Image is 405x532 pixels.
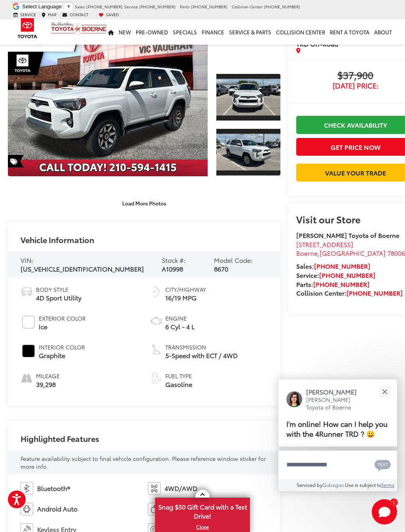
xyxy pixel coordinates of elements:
img: Toyota [13,15,42,41]
span: Fuel Type [165,372,192,380]
span: [PHONE_NUMBER] [264,4,300,9]
span: Serviced by [297,481,322,488]
span: I'm online! How can I help you with the 4Runner TRD ? 😀 [286,419,388,439]
span: [STREET_ADDRESS] [296,240,353,249]
img: Apple CarPlay [148,503,161,515]
span: 1 [393,500,395,504]
span: [GEOGRAPHIC_DATA] [320,248,386,257]
textarea: Type your message [278,451,397,479]
a: Home [106,19,116,45]
strong: Service: [296,270,375,279]
a: [PHONE_NUMBER] [314,261,370,270]
span: 16/19 MPG [165,293,206,302]
svg: Text [375,459,391,472]
span: A10998 [162,264,183,273]
span: 4WD/AWD [165,484,197,493]
a: New [116,19,133,45]
a: Expand Photo 2 [216,128,280,176]
span: Transmission [165,343,238,351]
span: Snag $50 Gift Card with a Test Drive! [156,498,249,523]
img: 2024 Toyota 4Runner TRD Off-Road [216,79,281,115]
a: [PHONE_NUMBER] [319,270,375,279]
span: Gasoline [165,380,192,389]
span: Special [8,155,24,168]
a: [STREET_ADDRESS] Boerne,[GEOGRAPHIC_DATA] 78006 [296,240,405,258]
span: Body Style [36,285,81,293]
span: 6 Cyl - 4 L [165,322,195,331]
span: 4D Sport Utility [36,293,81,302]
span: [PHONE_NUMBER] [191,4,227,9]
button: Load More Photos [117,196,172,210]
a: Pre-Owned [133,19,170,45]
span: VIN: [21,255,33,264]
p: [PERSON_NAME] Toyota of Boerne [306,396,365,411]
a: Service [11,12,38,17]
a: Map [40,12,59,17]
img: 2024 Toyota 4Runner TRD Off-Road [216,134,281,170]
span: Ice [39,322,86,331]
span: #000000 [22,345,35,357]
span: #FFFFFF [22,316,35,328]
span: Contact [70,11,88,17]
img: 2024 Toyota 4Runner TRD Off-Road [6,24,210,176]
h2: Highlighted Features [21,434,99,443]
a: Expand Photo 0 [8,24,208,176]
strong: [PERSON_NAME] Toyota of Boerne [296,230,399,240]
span: Service [124,4,138,9]
span: Stock #: [162,255,186,264]
span: Model Code: [214,255,253,264]
h2: Vehicle Information [21,235,94,244]
p: [PERSON_NAME] [306,387,365,396]
img: Bluetooth® [21,482,33,495]
span: ▼ [66,4,71,9]
a: Contact [60,12,90,17]
a: Expand Photo 1 [216,73,280,121]
span: Use is subject to [345,481,381,488]
span: Collision Center [232,4,263,9]
span: Saved [106,11,119,17]
a: About [372,19,394,45]
strong: Sales: [296,261,370,270]
a: Terms [381,481,394,488]
span: 5-Speed with ECT / 4WD [165,351,238,360]
button: Close [376,383,393,400]
img: Vic Vaughan Toyota of Boerne [51,21,107,35]
span: , [296,248,405,257]
span: Select Language [22,4,62,9]
img: Android Auto [21,503,33,515]
a: Gubagoo. [322,481,345,488]
i: mileage icon [21,372,32,383]
a: Finance [199,19,227,45]
span: Engine [165,314,195,322]
img: 4WD/AWD [148,482,161,495]
img: Fuel Economy [150,285,163,298]
a: Collision Center [274,19,327,45]
span: Bluetooth® [37,484,70,493]
svg: Start Chat [372,499,397,524]
a: Service & Parts: Opens in a new tab [227,19,274,45]
span: Exterior Color [39,314,86,322]
a: Specials [170,19,199,45]
span: 78006 [387,248,405,257]
span: City/Highway [165,285,206,293]
div: Close[PERSON_NAME][PERSON_NAME] Toyota of BoerneI'm online! How can I help you with the 4Runner T... [278,379,397,491]
span: Interior Color [39,343,85,351]
strong: Parts: [296,279,369,289]
a: Select Language​ [22,4,71,9]
span: [US_VEHICLE_IDENTIFICATION_NUMBER] [21,264,144,273]
a: Rent a Toyota [327,19,372,45]
span: Graphite [39,351,85,360]
a: [PHONE_NUMBER] [313,279,369,289]
a: My Saved Vehicles [97,12,121,17]
strong: Collision Center: [296,288,403,297]
span: Boerne [296,248,318,257]
span: Parts [180,4,190,9]
span: Sales [75,4,85,9]
span: [PHONE_NUMBER] [139,4,176,9]
a: [PHONE_NUMBER] [346,288,403,297]
span: Service [20,11,36,17]
span: [PHONE_NUMBER] [86,4,123,9]
button: Toggle Chat Window [372,499,397,524]
span: Android Auto [37,504,78,513]
span: 39,298 [36,380,60,389]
